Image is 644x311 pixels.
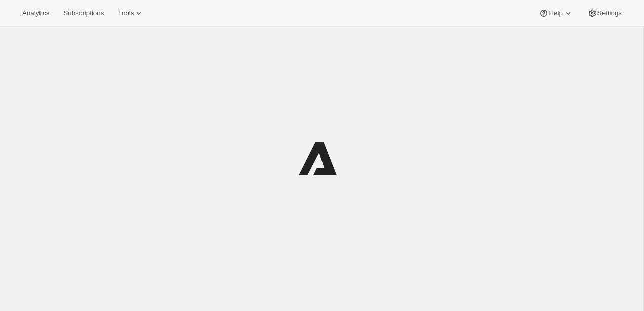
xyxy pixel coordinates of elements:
span: Settings [597,9,622,17]
span: Subscriptions [63,9,104,17]
button: Analytics [16,6,55,20]
span: Tools [118,9,134,17]
span: Analytics [22,9,49,17]
button: Subscriptions [57,6,110,20]
button: Tools [112,6,150,20]
span: Help [549,9,562,17]
button: Settings [581,6,628,20]
button: Help [533,6,579,20]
